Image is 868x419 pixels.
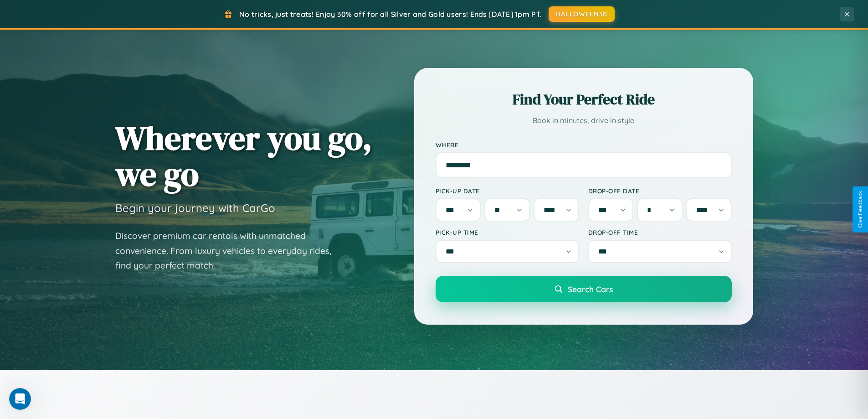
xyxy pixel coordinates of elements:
[436,276,732,302] button: Search Cars
[436,228,579,236] label: Pick-up Time
[857,191,863,228] div: Give Feedback
[549,6,615,22] button: HALLOWEEN30
[436,114,732,127] p: Book in minutes, drive in style
[436,187,579,195] label: Pick-up Date
[115,120,372,192] h1: Wherever you go, we go
[588,187,732,195] label: Drop-off Date
[239,10,542,19] span: No tricks, just treats! Enjoy 30% off for all Silver and Gold users! Ends [DATE] 1pm PT.
[115,228,343,273] p: Discover premium car rentals with unmatched convenience. From luxury vehicles to everyday rides, ...
[9,388,31,410] iframe: Intercom live chat
[436,141,732,149] label: Where
[588,228,732,236] label: Drop-off Time
[436,89,732,109] h2: Find Your Perfect Ride
[568,284,613,294] span: Search Cars
[115,201,275,215] h3: Begin your journey with CarGo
